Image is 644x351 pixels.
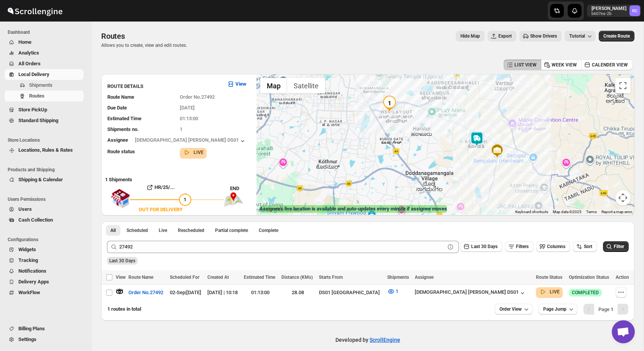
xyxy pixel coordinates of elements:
a: Open this area in Google Maps (opens a new window) [258,205,284,215]
span: Users [18,206,32,212]
span: All [110,227,116,233]
p: Developed by [335,336,400,344]
span: Action [616,275,629,280]
span: Billing Plans [18,326,45,331]
p: Allows you to create, view and edit routes. [101,42,187,48]
button: User menu [587,5,641,17]
span: Live [159,227,167,233]
span: Show Drivers [530,33,557,39]
span: Last 30 Days [471,244,498,249]
a: Open chat [612,320,635,343]
button: [DEMOGRAPHIC_DATA] [PERSON_NAME] DS01 [415,289,526,297]
span: View [116,275,126,280]
span: Users Permissions [8,196,87,202]
div: [DATE] | 10:18 [207,289,239,296]
div: END [230,185,253,192]
span: Configurations [8,237,87,243]
span: Optimization Status [569,275,609,280]
a: Terms (opens in new tab) [586,210,597,214]
button: Export [488,31,516,41]
button: Routes [5,91,84,101]
span: Order No.27492 [180,94,215,100]
button: Last 30 Days [460,241,502,252]
text: RC [632,8,637,13]
span: 01:13:00 [180,116,198,121]
b: LIVE [194,150,204,155]
div: 28.08 [281,289,314,296]
div: 1 [382,96,397,111]
span: Assignee [415,275,434,280]
span: Routes [101,31,125,41]
span: LIST VIEW [514,62,537,68]
span: Scheduled [127,227,148,233]
button: LIST VIEW [504,60,541,70]
span: Page Jump [543,306,567,312]
span: Distance (KMs) [281,275,313,280]
span: Shipping & Calendar [18,177,63,182]
b: LIVE [550,289,560,295]
span: Hide Map [460,33,480,39]
span: COMPLETED [572,290,599,296]
span: Tracking [18,257,38,263]
button: Page Jump [539,304,577,315]
button: Keyboard shortcuts [515,209,548,215]
span: Partial complete [215,227,248,233]
span: Analytics [18,50,39,56]
span: Due Date [107,105,127,111]
img: ScrollEngine [6,1,64,20]
p: [PERSON_NAME] [591,5,626,12]
button: All Orders [5,58,84,69]
button: Billing Plans [5,323,84,334]
span: Estimated Time [244,275,275,280]
button: All routes [106,225,120,236]
button: Locations, Rules & Rates [5,145,84,156]
button: WorkFlow [5,287,84,298]
span: Estimated Time [107,116,141,121]
span: Route Name [128,275,153,280]
span: 1 [184,197,186,202]
span: Dashboard [8,29,87,35]
span: Cash Collection [18,217,53,223]
button: Filters [505,241,533,252]
span: Store PickUp [18,107,47,113]
div: OUT FOR DELIVERY [139,206,182,214]
span: Scheduled For [170,275,199,280]
span: Tutorial [569,33,585,39]
span: Local Delivery [18,71,49,77]
button: Home [5,37,84,48]
button: Users [5,204,84,215]
span: Route status [107,149,135,154]
button: CALENDER VIEW [581,60,632,70]
span: 1 [396,288,398,294]
button: Tracking [5,255,84,266]
span: Shipments [29,82,53,88]
button: Show street map [260,78,287,93]
div: DS01 [GEOGRAPHIC_DATA] [319,289,383,296]
nav: Pagination [583,304,628,315]
span: Shipments [387,275,409,280]
span: Settings [18,336,36,342]
button: LIVE [539,288,560,296]
button: Sort [573,241,597,252]
button: Create Route [599,31,634,41]
span: All Orders [18,61,41,66]
button: Show satellite imagery [287,78,325,93]
span: Home [18,39,31,45]
button: 1 [383,285,403,298]
span: Map data ©2025 [553,210,582,214]
span: WEEK VIEW [552,62,577,68]
b: View [235,81,246,87]
button: Order No.27492 [124,286,168,299]
span: Widgets [18,247,36,252]
span: 1 [180,126,182,132]
span: WorkFlow [18,290,40,295]
button: Order View [495,304,532,315]
button: Columns [536,241,570,252]
span: Route Name [107,94,134,100]
button: Filter [603,241,629,252]
button: Notifications [5,266,84,276]
button: Widgets [5,244,84,255]
span: Notifications [18,268,46,274]
a: Report a map error [601,210,632,214]
h3: ROUTE DETAILS [107,83,221,90]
